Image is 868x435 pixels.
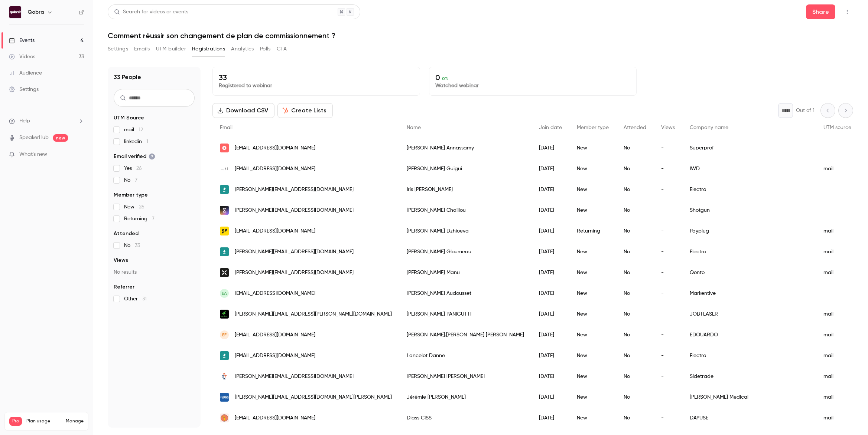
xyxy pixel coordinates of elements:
span: Yes [124,165,142,172]
div: Returning [569,221,616,241]
div: No [616,408,654,428]
div: - [654,221,682,241]
a: Manage [66,418,84,424]
span: Returning [124,215,155,223]
span: Other [124,295,147,303]
div: New [569,138,616,158]
img: superprof.com [220,144,229,152]
span: 7 [135,178,137,183]
div: No [616,345,654,366]
span: 1 [146,139,148,144]
div: [PERSON_NAME] Chaillou [399,200,531,221]
p: No results [114,268,195,276]
img: payplug.com [220,227,229,235]
div: Lancelot Danne [399,345,531,366]
span: [PERSON_NAME][EMAIL_ADDRESS][DOMAIN_NAME] [235,186,354,194]
span: linkedin [124,138,148,145]
div: - [654,138,682,158]
button: Download CSV [212,103,274,118]
div: Sidetrade [682,366,816,387]
div: mail [816,366,859,387]
span: new [53,134,68,142]
span: Attended [624,125,646,130]
div: [PERSON_NAME] Gloumeau [399,241,531,262]
div: No [616,324,654,345]
p: Out of 1 [796,107,815,114]
div: Settings [9,86,39,93]
span: Attended [114,230,139,237]
div: [DATE] [531,324,569,345]
div: mail [816,387,859,408]
div: New [569,179,616,200]
p: 0 [435,73,630,82]
p: Watched webinar [435,82,630,89]
div: [PERSON_NAME] Annassamy [399,138,531,158]
span: mail [124,126,143,134]
img: iwd.io [220,164,229,173]
div: JOBTEASER [682,304,816,324]
div: Payplug [682,221,816,241]
div: - [654,158,682,179]
div: [DATE] [531,221,569,241]
div: New [569,283,616,304]
div: Iris [PERSON_NAME] [399,179,531,200]
span: Views [661,125,675,130]
span: New [124,203,144,211]
span: No [124,177,137,184]
h1: 33 People [114,73,141,82]
button: Settings [108,43,128,55]
span: Company name [690,125,728,130]
span: UTM source [823,125,851,130]
img: qonto.com [220,268,229,277]
span: 12 [139,127,143,132]
span: [PERSON_NAME][EMAIL_ADDRESS][PERSON_NAME][DOMAIN_NAME] [235,310,392,318]
div: No [616,241,654,262]
img: go-electra.com [220,247,229,256]
div: - [654,366,682,387]
div: [DATE] [531,138,569,158]
div: mail [816,345,859,366]
div: Events [9,37,35,44]
div: Search for videos or events [114,8,188,16]
div: - [654,408,682,428]
div: [DATE] [531,179,569,200]
div: New [569,158,616,179]
div: [DATE] [531,345,569,366]
span: [EMAIL_ADDRESS][DOMAIN_NAME] [235,290,315,297]
span: Email [220,125,233,130]
div: No [616,179,654,200]
span: Join date [539,125,562,130]
h6: Qobra [27,9,44,16]
div: - [654,304,682,324]
div: No [616,366,654,387]
div: EDOUARDO [682,324,816,345]
p: Registered to webinar [219,82,414,89]
span: [PERSON_NAME][EMAIL_ADDRESS][DOMAIN_NAME] [235,373,354,380]
li: help-dropdown-opener [9,117,84,125]
button: UTM builder [156,43,186,55]
span: Name [407,125,421,130]
div: Electra [682,241,816,262]
button: CTA [277,43,287,55]
span: [EMAIL_ADDRESS][DOMAIN_NAME] [235,144,315,152]
img: go-electra.com [220,185,229,194]
div: No [616,200,654,221]
span: Pro [9,417,22,426]
div: [DATE] [531,366,569,387]
img: dayuse.com [220,413,229,422]
div: No [616,283,654,304]
span: What's new [19,151,47,158]
div: No [616,387,654,408]
div: No [616,221,654,241]
button: Registrations [192,43,225,55]
section: facet-groups [114,114,195,303]
div: [DATE] [531,241,569,262]
span: EA [222,290,227,297]
div: Audience [9,69,42,77]
div: New [569,200,616,221]
span: [EMAIL_ADDRESS][DOMAIN_NAME] [235,331,315,339]
div: New [569,324,616,345]
img: shotgun.live [220,206,229,215]
span: 31 [142,296,147,301]
h1: Comment réussir son changement de plan de commissionnement ? [108,31,853,40]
